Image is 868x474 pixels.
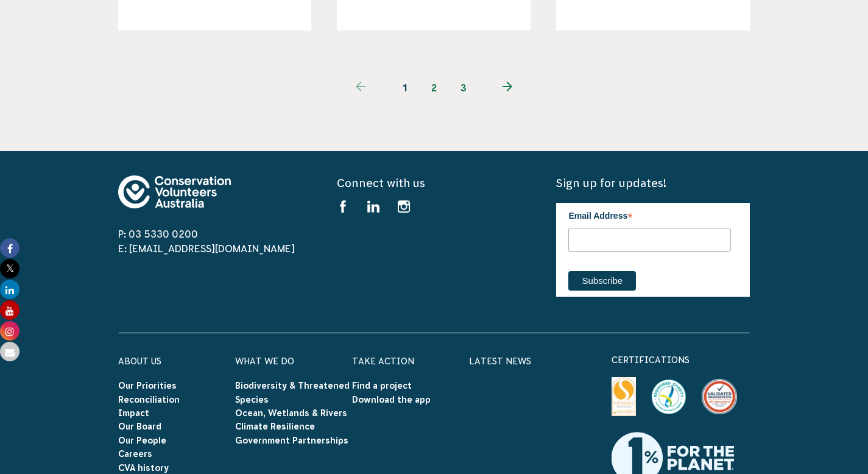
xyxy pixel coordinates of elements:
a: Find a project [352,381,412,391]
a: Impact [118,408,149,418]
a: E: [EMAIL_ADDRESS][DOMAIN_NAME] [118,243,295,254]
h5: Connect with us [337,175,531,191]
img: logo-footer.svg [118,175,231,208]
a: 2 [420,73,449,102]
a: Government Partnerships [235,436,348,445]
a: Ocean, Wetlands & Rivers [235,408,347,418]
label: Email Address [568,203,731,226]
a: Latest News [469,356,531,366]
span: 1 [390,73,420,102]
a: P: 03 5330 0200 [118,228,198,239]
a: Download the app [352,395,431,405]
a: About Us [118,356,161,366]
a: Our Board [118,422,161,431]
h5: Sign up for updates! [556,175,750,191]
a: Our People [118,436,166,445]
a: Biodiversity & Threatened Species [235,381,350,404]
p: certifications [612,353,750,367]
a: Our Priorities [118,381,177,391]
a: Next page [478,73,537,102]
a: 3 [449,73,478,102]
input: Subscribe [568,271,636,291]
a: Careers [118,449,152,459]
ul: Pagination [331,73,537,102]
a: CVA history [118,463,169,473]
a: Reconciliation [118,395,180,405]
a: What We Do [235,356,294,366]
a: Take Action [352,356,414,366]
a: Climate Resilience [235,422,315,431]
